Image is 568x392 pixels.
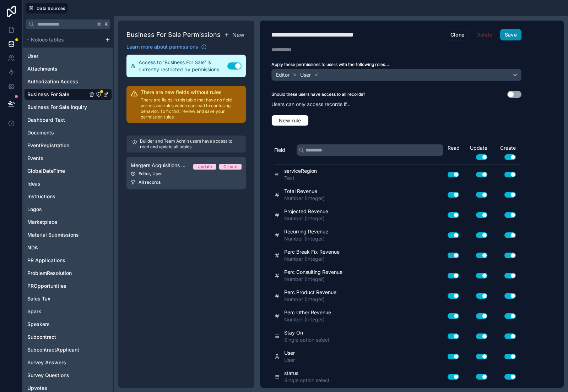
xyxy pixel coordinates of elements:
[141,89,242,96] h2: There are new fields without rules
[284,377,330,384] span: Single option select
[271,101,521,108] p: Users can only access records if...
[284,336,330,343] span: Single option select
[284,296,336,303] span: Number (Integer)
[198,164,212,170] div: Update
[284,329,330,336] span: Stay On
[490,144,519,160] div: Create
[131,162,188,169] span: Mergers Acquisitions Permission 1
[140,138,240,150] p: Builder and Team Admin users have access to read and update all tables
[500,29,521,40] button: Save
[26,3,68,13] button: Data Sources
[284,255,340,263] span: Number (Integer)
[284,289,336,296] span: Perc Product Revenue
[223,164,237,170] div: Create
[126,157,246,189] a: Mergers Acquisitions Permission 1UpdateCreateEditor, UserAll records
[284,175,317,182] span: Text
[232,31,244,39] span: New
[271,115,309,126] button: New rule
[126,43,207,50] a: Learn more about permissions
[271,62,521,67] label: Apply these permissions to users with the following roles...
[284,316,331,323] span: Number (Integer)
[284,228,328,235] span: Recurring Revenue
[222,29,246,40] button: New
[284,357,295,364] span: User
[284,248,340,255] span: Perc Break Fix Revenue
[284,269,342,276] span: Perc Consulting Revenue
[271,92,365,97] label: Should these users have access to all records?
[276,71,290,78] span: Editor
[462,144,490,160] div: Update
[284,195,325,202] span: Number (Integer)
[284,309,331,316] span: Perc Other Revenue
[274,147,285,154] span: Field
[284,167,317,175] span: serviceRegion
[139,59,227,73] span: Access to 'Business For Sale' is currently restricted by permissions.
[284,370,330,377] span: status
[276,117,304,124] span: New rule
[284,215,328,222] span: Number (Integer)
[37,6,65,11] span: Data Sources
[300,71,311,78] span: User
[284,349,295,357] span: User
[271,69,521,81] button: EditorUser
[131,171,242,177] div: Editor, User
[284,188,325,195] span: Total Revenue
[446,29,469,40] button: Clone
[284,276,342,283] span: Number (Integer)
[126,30,221,40] h1: Business For Sale Permissions
[284,208,328,215] span: Projected Revenue
[448,144,462,151] div: Read
[141,97,242,120] p: There are fields in this table that have no field permission rules which can lead to confusing be...
[139,180,161,185] span: All records
[284,235,328,242] span: Number (Integer)
[104,22,109,27] span: K
[126,43,198,50] span: Learn more about permissions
